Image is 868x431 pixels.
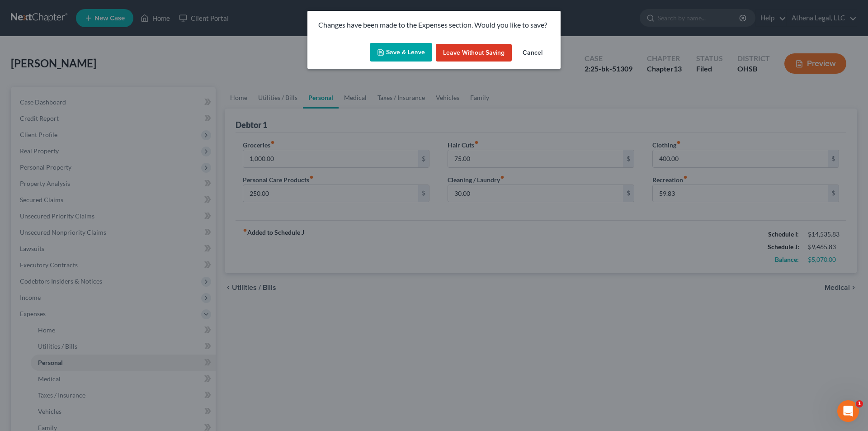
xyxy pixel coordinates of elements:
[370,43,432,62] button: Save & Leave
[856,400,863,407] span: 1
[837,400,859,422] iframe: Intercom live chat
[515,44,550,62] button: Cancel
[318,20,550,30] p: Changes have been made to the Expenses section. Would you like to save?
[436,44,512,62] button: Leave without Saving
